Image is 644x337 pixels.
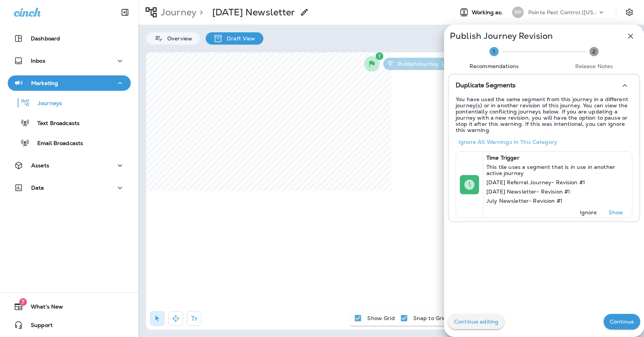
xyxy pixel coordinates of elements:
[486,198,625,204] p: July Newsletter - Revision # 1
[447,62,541,70] span: Recommendations
[486,179,625,185] p: [DATE] Referral Journey - Revision # 1
[454,319,498,325] p: Continue editing
[580,209,597,215] p: Ignore
[547,62,641,70] span: Release Notes
[456,96,632,133] p: You have used the same segment from this journey in a different journey(s) or in another revision...
[604,207,628,218] button: Show
[486,164,625,176] p: This tile uses a segment that is in use in another active journey
[486,189,625,195] p: [DATE] Newsletter - Revision # 1
[493,48,495,55] text: 1
[448,314,504,329] button: Continue editing
[609,209,624,215] p: Show
[592,48,596,55] text: 2
[576,207,601,218] button: Ignore
[610,319,634,325] p: Continue
[456,136,560,148] button: Ignore all warnings in this category
[450,33,553,39] p: Publish Journey Revision
[486,155,625,161] p: Time Trigger
[604,314,640,329] button: Continue
[456,82,516,88] p: Duplicate Segments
